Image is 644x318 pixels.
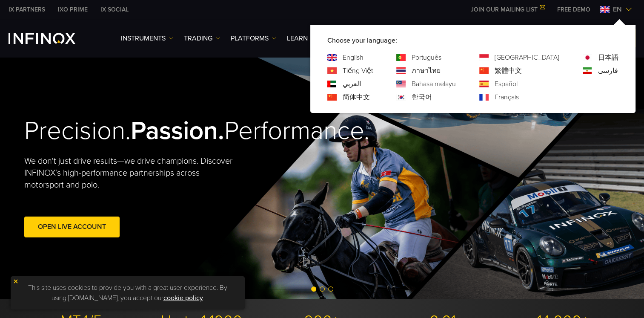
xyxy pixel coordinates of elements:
[24,155,239,191] p: We don't just drive results—we drive champions. Discover INFINOX’s high-performance partnerships ...
[551,5,597,14] a: INFINOX MENU
[15,280,240,305] p: This site uses cookies to provide you with a great user experience. By using [DOMAIN_NAME], you a...
[412,52,441,63] a: Language
[343,92,370,102] a: Language
[184,33,220,43] a: TRADING
[412,79,456,89] a: Language
[343,52,364,63] a: Language
[598,52,618,63] a: Language
[24,116,292,147] h2: Precision. Performance.
[610,4,625,14] span: en
[94,5,135,14] a: INFINOX
[464,6,551,13] a: JOIN OUR MAILING LIST
[328,286,333,292] span: Go to slide 3
[412,92,432,102] a: Language
[598,66,618,76] a: Language
[13,278,19,284] img: yellow close icon
[412,66,441,76] a: Language
[343,79,361,89] a: Language
[495,79,518,89] a: Language
[163,294,203,302] a: cookie policy
[495,66,522,76] a: Language
[311,286,316,292] span: Go to slide 1
[52,5,94,14] a: INFINOX
[9,33,95,44] a: INFINOX Logo
[24,217,120,237] a: Open Live Account
[121,33,173,43] a: Instruments
[320,286,325,292] span: Go to slide 2
[131,116,224,146] strong: Passion.
[495,52,559,63] a: Language
[327,35,618,46] p: Choose your language:
[287,33,315,43] a: Learn
[343,66,373,76] a: Language
[2,5,52,14] a: INFINOX
[495,92,519,102] a: Language
[231,33,276,43] a: PLATFORMS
